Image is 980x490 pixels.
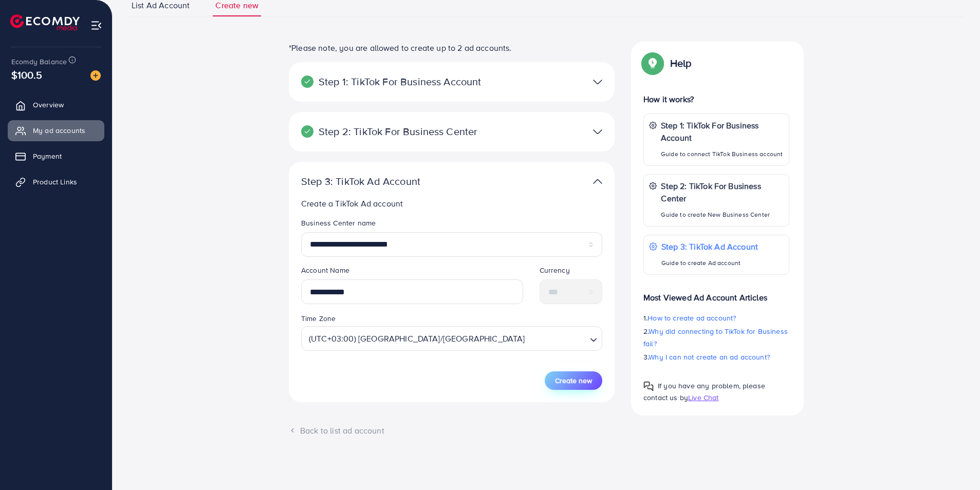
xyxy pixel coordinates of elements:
[643,93,789,105] p: How it works?
[301,326,602,351] div: Search for option
[593,124,602,139] img: TikTok partner
[301,197,606,210] p: Create a TikTok Ad account
[936,444,972,482] iframe: Chat
[643,326,788,349] span: Why did connecting to TikTok for Business fail?
[8,120,104,141] a: My ad accounts
[11,67,42,82] span: $100.5
[33,125,85,136] span: My ad accounts
[90,20,102,31] img: menu
[301,76,496,88] p: Step 1: TikTok For Business Account
[593,174,602,189] img: TikTok partner
[661,148,784,160] p: Guide to connect TikTok Business account
[90,70,101,81] img: image
[661,180,784,204] p: Step 2: TikTok For Business Center
[545,371,602,390] button: Create new
[301,313,336,324] label: Time Zone
[643,283,789,304] p: Most Viewed Ad Account Articles
[33,151,62,161] span: Payment
[301,125,496,138] p: Step 2: TikTok For Business Center
[661,257,758,269] p: Guide to create Ad account
[8,146,104,166] a: Payment
[528,329,586,348] input: Search for option
[301,218,602,232] legend: Business Center name
[643,325,789,350] p: 2.
[661,240,758,253] p: Step 3: TikTok Ad Account
[289,42,615,54] p: *Please note, you are allowed to create up to 2 ad accounts.
[307,329,527,348] span: (UTC+03:00) [GEOGRAPHIC_DATA]/[GEOGRAPHIC_DATA]
[688,392,718,403] span: Live Chat
[643,381,765,403] span: If you have any problem, please contact us by
[301,265,523,279] legend: Account Name
[11,56,67,67] span: Ecomdy Balance
[643,381,654,391] img: Popup guide
[33,177,77,187] span: Product Links
[593,74,602,89] img: TikTok partner
[289,425,615,437] div: Back to list ad account
[670,57,692,69] p: Help
[648,313,736,323] span: How to create ad account?
[301,175,496,187] p: Step 3: TikTok Ad Account
[8,172,104,192] a: Product Links
[661,119,784,144] p: Step 1: TikTok For Business Account
[643,312,789,324] p: 1.
[555,375,592,386] span: Create new
[540,265,603,279] legend: Currency
[8,95,104,115] a: Overview
[649,352,770,362] span: Why I can not create an ad account?
[643,54,662,72] img: Popup guide
[10,14,80,30] img: logo
[643,351,789,363] p: 3.
[661,209,784,221] p: Guide to create New Business Center
[33,100,64,110] span: Overview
